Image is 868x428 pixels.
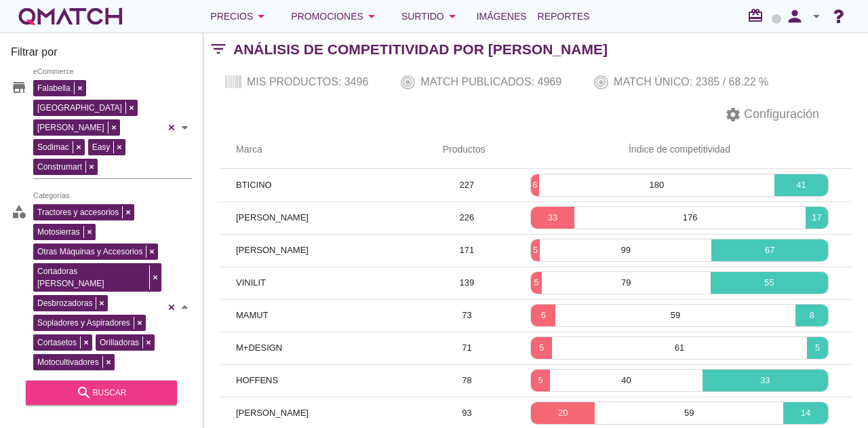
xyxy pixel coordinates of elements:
[165,77,178,178] div: Clear all
[280,3,391,30] button: Promociones
[703,374,828,387] p: 33
[233,39,608,60] h2: Análisis de competitividad por [PERSON_NAME]
[253,8,269,24] i: arrow_drop_down
[363,8,380,24] i: arrow_drop_down
[34,121,108,134] span: [PERSON_NAME]
[427,332,507,364] td: 71
[34,356,102,368] span: Motocultivadores
[711,276,828,290] p: 55
[795,309,828,322] p: 8
[11,79,27,96] i: store
[391,3,471,30] button: Surtido
[531,374,550,387] p: 5
[471,3,532,30] a: Imágenes
[574,211,806,225] p: 176
[531,211,574,225] p: 33
[76,385,92,401] i: search
[806,211,828,225] p: 17
[531,178,539,192] p: 6
[714,102,830,127] button: Configuración
[16,3,125,30] a: white-qmatch-logo
[165,201,178,413] div: Clear all
[199,3,280,30] button: Precios
[236,375,278,385] span: HOFFENS
[236,343,282,353] span: M+DESIGN
[444,8,460,24] i: arrow_drop_down
[34,246,146,258] span: Otras Máquinas y Accesorios
[401,8,460,24] div: Surtido
[747,7,769,24] i: redeem
[11,44,192,66] h3: Filtrar por
[236,245,309,255] span: [PERSON_NAME]
[427,364,507,397] td: 78
[34,265,149,290] span: Cortadoras [PERSON_NAME]
[552,341,807,355] p: 61
[542,276,711,290] p: 79
[531,276,542,290] p: 5
[34,206,122,218] span: Tractores y accesorios
[507,131,852,169] th: Índice de competitividad: Not sorted.
[34,141,73,153] span: Sodimac
[203,49,233,50] i: filter_list
[539,178,774,192] p: 180
[236,408,309,418] span: [PERSON_NAME]
[11,203,27,220] i: category
[26,381,177,405] button: buscar
[774,178,828,192] p: 41
[220,131,427,169] th: Marca: Not sorted.
[236,180,272,190] span: BTICINO
[532,3,595,30] a: Reportes
[34,161,85,173] span: Construmart
[427,267,507,299] td: 139
[427,234,507,267] td: 171
[236,277,266,288] span: VINILIT
[531,244,540,257] p: 5
[34,297,96,309] span: Desbrozadoras
[477,8,527,24] span: Imágenes
[531,341,552,355] p: 5
[807,341,828,355] p: 5
[781,7,808,26] i: person
[236,212,309,222] span: [PERSON_NAME]
[89,141,114,153] span: Easy
[210,8,269,24] div: Precios
[531,309,555,322] p: 6
[34,102,125,114] span: [GEOGRAPHIC_DATA]
[96,336,142,349] span: Orilladoras
[531,406,595,420] p: 20
[37,385,166,401] div: buscar
[550,374,703,387] p: 40
[595,406,783,420] p: 59
[808,8,825,24] i: arrow_drop_down
[783,406,828,420] p: 14
[34,336,80,349] span: Cortasetos
[427,201,507,234] td: 226
[34,317,134,329] span: Sopladores y Aspiradores
[291,8,380,24] div: Promociones
[427,131,507,169] th: Productos: Not sorted.
[34,82,74,94] span: Falabella
[711,244,828,257] p: 67
[538,8,590,24] span: Reportes
[741,105,819,123] span: Configuración
[725,106,741,123] i: settings
[236,310,269,320] span: MAMUT
[427,169,507,201] td: 227
[555,309,795,322] p: 59
[540,244,712,257] p: 99
[427,299,507,332] td: 73
[34,226,83,238] span: Motosierras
